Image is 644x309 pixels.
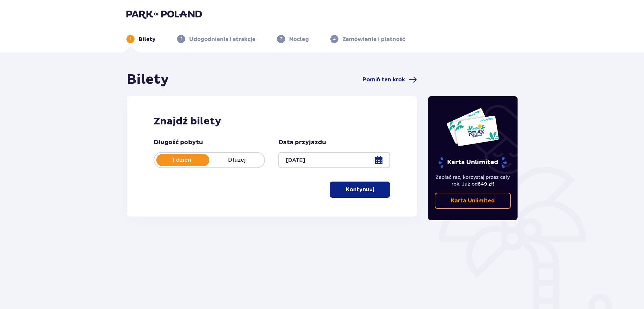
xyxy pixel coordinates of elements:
[451,197,495,204] p: Karta Unlimited
[126,9,202,19] img: Park of Poland logo
[130,36,131,42] p: 1
[127,71,169,88] h1: Bilety
[278,139,326,147] p: Data przyjazdu
[154,115,390,128] h2: Znajdź bilety
[435,193,511,209] a: Karta Unlimited
[435,174,511,187] p: Zapłać raz, korzystaj przez cały rok. Już od !
[154,156,209,164] p: 1 dzień
[363,76,417,84] a: Pomiń ten krok
[342,36,405,43] p: Zamówienie i płatność
[333,36,336,42] p: 4
[209,156,264,164] p: Dłużej
[330,182,390,198] button: Kontynuuj
[363,76,405,83] span: Pomiń ten krok
[139,36,156,43] p: Bilety
[346,186,374,193] p: Kontynuuj
[438,157,507,168] p: Karta Unlimited
[478,181,493,187] span: 649 zł
[154,139,203,147] p: Długość pobytu
[280,36,282,42] p: 3
[180,36,182,42] p: 2
[189,36,256,43] p: Udogodnienia i atrakcje
[289,36,309,43] p: Nocleg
